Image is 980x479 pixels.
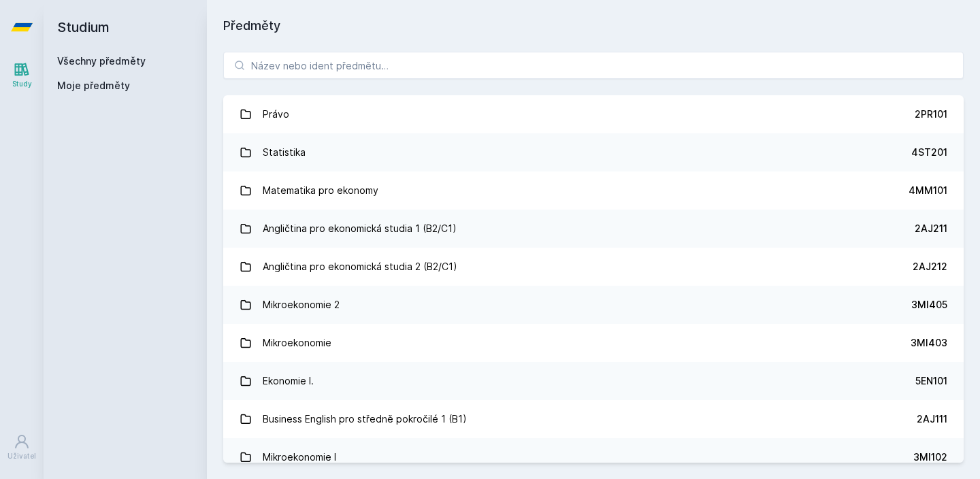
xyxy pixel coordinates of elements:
div: Statistika [263,139,306,166]
div: 2AJ212 [913,260,947,274]
h1: Předměty [223,16,964,35]
div: Mikroekonomie [263,329,331,357]
div: Uživatel [7,451,36,461]
div: 3MI102 [913,450,947,464]
a: Matematika pro ekonomy 4MM101 [223,171,964,210]
div: Matematika pro ekonomy [263,177,378,204]
a: Právo 2PR101 [223,95,964,133]
div: Mikroekonomie 2 [263,291,340,318]
a: Angličtina pro ekonomická studia 1 (B2/C1) 2AJ211 [223,210,964,248]
a: Study [3,54,41,96]
div: 2AJ111 [917,412,947,426]
div: 3MI403 [911,336,947,350]
span: Moje předměty [57,79,130,93]
a: Uživatel [3,427,41,468]
div: Angličtina pro ekonomická studia 1 (B2/C1) [263,215,457,242]
div: Angličtina pro ekonomická studia 2 (B2/C1) [263,253,457,280]
a: Všechny předměty [57,55,146,67]
a: Mikroekonomie 2 3MI405 [223,286,964,324]
a: Statistika 4ST201 [223,133,964,171]
a: Business English pro středně pokročilé 1 (B1) 2AJ111 [223,400,964,438]
div: Study [12,79,32,89]
div: 3MI405 [911,298,947,312]
div: Ekonomie I. [263,367,314,395]
input: Název nebo ident předmětu… [223,52,964,79]
div: Mikroekonomie I [263,444,336,471]
a: Mikroekonomie 3MI403 [223,324,964,362]
a: Angličtina pro ekonomická studia 2 (B2/C1) 2AJ212 [223,248,964,286]
a: Ekonomie I. 5EN101 [223,362,964,400]
div: 2AJ211 [915,222,947,235]
div: 2PR101 [915,108,947,121]
div: 4MM101 [909,184,947,197]
div: Právo [263,101,289,128]
div: 5EN101 [915,374,947,388]
a: Mikroekonomie I 3MI102 [223,438,964,476]
div: 4ST201 [911,146,947,159]
div: Business English pro středně pokročilé 1 (B1) [263,406,467,433]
